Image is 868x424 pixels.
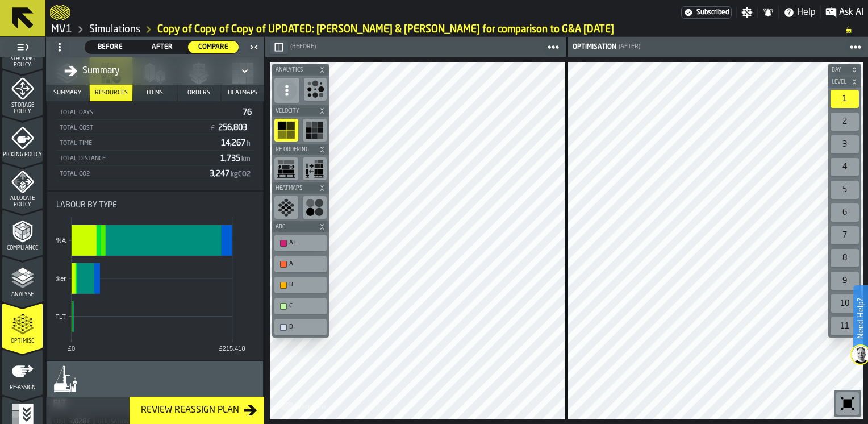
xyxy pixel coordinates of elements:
[53,237,66,244] text: VNA
[272,296,329,317] div: button-toolbar-undefined
[696,9,729,16] span: Subscribed
[828,269,861,292] div: button-toolbar-undefined
[2,23,43,69] li: menu Stacking Policy
[854,286,867,350] label: Need Help?
[59,171,205,178] div: Total CO2
[272,232,329,253] div: button-toolbar-undefined
[51,23,72,36] a: link-to-/wh/i/3ccf57d1-1e0c-4a81-a3bb-c2011c5f0d50
[50,23,863,36] nav: Breadcrumb
[289,281,323,289] div: B
[273,147,316,153] span: Re-Ordering
[211,124,215,132] span: £
[289,302,323,310] div: C
[130,397,264,424] button: button-Review Reassign Plan
[221,139,252,147] span: 14,267
[272,253,329,275] div: button-toolbar-undefined
[2,256,43,302] li: menu Analyse
[831,272,859,290] div: 9
[47,192,263,360] div: stat-Labour by Type
[831,294,859,313] div: 10
[277,237,324,249] div: A+
[2,196,43,208] span: Allocate Policy
[2,39,43,55] label: button-toggle-Toggle Full Menu
[290,43,316,51] span: (Before)
[831,90,859,108] div: 1
[828,64,861,76] button: button-
[90,42,131,52] span: Before
[243,109,252,117] span: 76
[272,194,301,221] div: button-toolbar-undefined
[273,67,316,73] span: Analytics
[829,67,849,73] span: Bay
[2,102,43,115] span: Storage Policy
[55,62,255,80] div: DropdownMenuValue-all-agents-summary
[2,350,43,395] li: menu Re-assign
[570,43,616,51] div: Optimisation
[59,140,216,147] div: Total Time
[831,203,859,222] div: 6
[193,42,234,52] span: Compare
[55,313,66,320] text: FLT
[758,7,778,18] label: button-toggle-Notifications
[821,6,868,19] label: button-toggle-Ask AI
[56,201,117,210] span: Labour by Type
[219,345,245,352] text: £215,418
[277,121,295,139] svg: show ABC heatmap
[56,166,254,181] div: StatList-item-Total CO2
[210,170,252,178] span: 3,247
[59,109,238,117] div: Total Days
[277,321,324,333] div: D
[56,201,254,210] div: Title
[56,151,254,166] div: StatList-item-Total Distance
[2,117,43,162] li: menu Picking Policy
[272,317,329,338] div: button-toolbar-undefined
[277,279,324,291] div: B
[306,160,324,178] svg: show applied reorders heatmap
[829,79,849,85] span: Level
[681,6,732,19] a: link-to-/wh/i/3ccf57d1-1e0c-4a81-a3bb-c2011c5f0d50/settings/billing
[838,394,857,413] svg: Reset zoom and position
[306,121,324,139] svg: show Visits heatmap
[272,105,329,117] button: button-
[59,155,216,163] div: Total Distance
[188,41,239,53] div: thumb
[301,155,329,182] div: button-toolbar-undefined
[53,89,81,97] span: Summary
[147,89,163,97] span: Items
[831,135,859,153] div: 3
[828,156,861,178] div: button-toolbar-undefined
[828,133,861,156] div: button-toolbar-undefined
[241,156,251,163] span: km
[187,40,239,54] label: button-switch-multi-Compare
[277,198,295,217] svg: show zones
[85,41,136,53] div: thumb
[306,80,324,98] svg: Show Congestion
[47,82,263,190] div: stat-Workforce Totals
[828,224,861,247] div: button-toolbar-undefined
[831,158,859,176] div: 4
[289,323,323,331] div: D
[302,76,329,105] div: button-toolbar-undefined
[828,201,861,224] div: button-toolbar-undefined
[2,245,43,251] span: Compliance
[831,226,859,244] div: 7
[59,124,205,132] div: Total Cost
[272,155,301,182] div: button-toolbar-undefined
[48,275,66,282] text: PIcker
[272,117,301,144] div: button-toolbar-undefined
[301,117,329,144] div: button-toolbar-undefined
[289,260,323,268] div: A
[681,6,732,19] div: Menu Subscription
[270,40,288,54] button: button-
[272,394,336,417] a: logo-header
[89,23,140,36] a: link-to-/wh/i/3ccf57d1-1e0c-4a81-a3bb-c2011c5f0d50
[95,89,128,97] span: Resources
[56,120,254,135] div: StatList-item-Total Cost
[277,300,324,312] div: C
[68,345,75,352] text: £0
[246,40,262,54] label: button-toggle-Close me
[737,7,757,18] label: button-toggle-Settings
[64,64,235,78] div: DropdownMenuValue-all-agents-summary
[834,390,861,417] div: button-toolbar-undefined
